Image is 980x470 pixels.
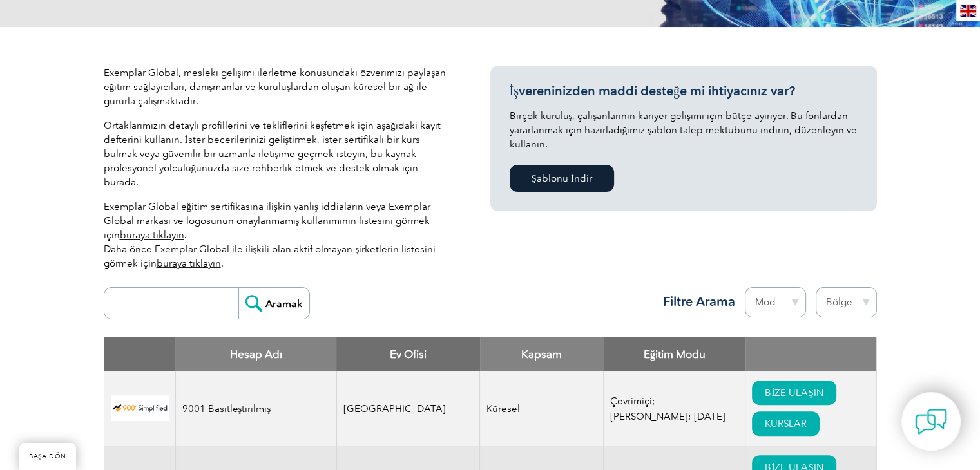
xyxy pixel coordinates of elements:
font: İşvereninizden maddi desteğe mi ihtiyacınız var? [510,83,795,99]
font: 9001 Basitleştirilmiş [182,403,271,415]
font: Ortaklarımızın detaylı profillerini ve tekliflerini keşfetmek için aşağıdaki kayıt defterini kull... [104,120,441,188]
font: . [221,258,224,269]
font: Ev Ofisi [390,348,427,361]
font: Eğitim Modu [644,348,706,361]
img: contact-chat.png [915,406,947,438]
font: [GEOGRAPHIC_DATA] [343,403,446,415]
th: Ev Ofisi: Sütunları artan sırada sıralamak için etkinleştirin [336,337,480,371]
img: 37c9c059-616f-eb11-a812-002248153038-logo.png [111,395,169,422]
font: BAŞA DÖN [29,453,66,460]
font: Şablonu İndir [532,173,592,184]
th: : Sütunları artan düzende sıralamak için etkinleştirin [745,337,876,371]
font: KURSLAR [765,418,807,429]
font: Birçok kuruluş, çalışanlarının kariyer gelişimi için bütçe ayırıyor. Bu fonlardan yararlanmak içi... [510,110,857,150]
font: Çevrimiçi; [PERSON_NAME]; [DATE] [610,395,725,422]
font: . [184,229,187,241]
font: Küresel [486,403,520,415]
input: Aramak [238,288,309,319]
a: BİZE ULAŞIN [752,381,836,405]
font: Daha önce Exemplar Global ile ilişkili olan aktif olmayan şirketlerin listesini görmek için [104,243,436,269]
th: Kapsam: Sütunları artan düzende sıralamak için etkinleştirin [480,337,604,371]
th: Hesap Adı: Sütunları azalan şekilde sıralamak için etkinleştirin [175,337,336,371]
a: KURSLAR [752,411,820,436]
th: Eğitim Modu: Sütunları artan düzende sıralamak için etkinleştirin [604,337,745,371]
font: Exemplar Global, mesleki gelişimi ilerletme konusundaki özverimizi paylaşan eğitim sağlayıcıları,... [104,67,447,107]
img: en [960,5,976,17]
font: Filtre Arama [663,294,735,309]
font: Hesap Adı [230,348,282,361]
a: BAŞA DÖN [19,443,76,470]
font: Exemplar Global eğitim sertifikasına ilişkin yanlış iddiaların veya Exemplar Global markası ve lo... [104,201,430,241]
a: Şablonu İndir [510,165,614,192]
a: buraya tıklayın [120,229,184,241]
a: buraya tıklayın [157,258,221,269]
font: BİZE ULAŞIN [765,387,823,399]
font: Kapsam [521,348,562,361]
